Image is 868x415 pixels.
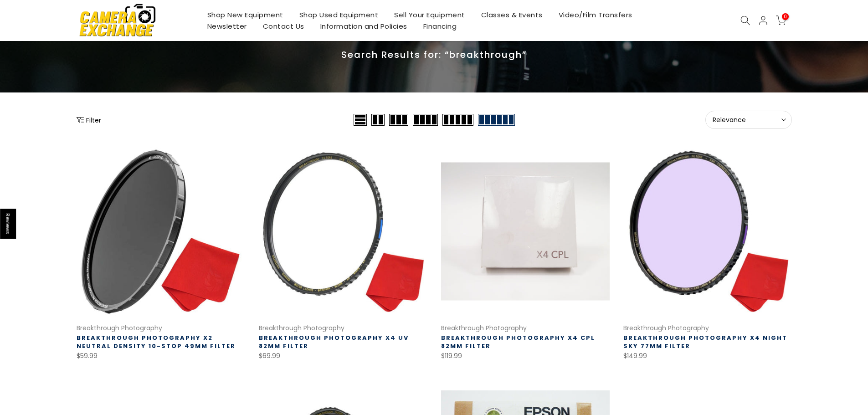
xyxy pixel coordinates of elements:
[291,9,386,20] a: Shop Used Equipment
[259,323,344,333] a: Breakthrough Photography
[312,20,415,32] a: Information and Policies
[415,20,465,32] a: Financing
[259,333,409,350] a: Breakthrough Photography X4 UV 82mm Filter
[705,111,792,129] button: Relevance
[441,323,527,333] a: Breakthrough Photography
[77,323,162,333] a: Breakthrough Photography
[199,20,255,32] a: Newsletter
[623,350,792,362] div: $149.99
[623,333,787,350] a: Breakthrough Photography X4 Night Sky 77mm Filter
[259,350,427,362] div: $69.99
[77,49,792,61] p: Search Results for: “breakthrough”
[623,323,709,333] a: Breakthrough Photography
[77,115,101,124] button: Show filters
[776,15,786,26] a: 0
[441,333,595,350] a: Breakthrough Photography X4 CPL 82mm Filter
[199,9,291,20] a: Shop New Equipment
[782,13,789,20] span: 0
[255,20,312,32] a: Contact Us
[77,350,245,362] div: $59.99
[386,9,473,20] a: Sell Your Equipment
[550,9,640,20] a: Video/Film Transfers
[713,116,785,124] span: Relevance
[441,350,610,362] div: $119.99
[77,333,236,350] a: Breakthrough Photography X2 Neutral Density 10-Stop 49mm Filter
[473,9,550,20] a: Classes & Events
